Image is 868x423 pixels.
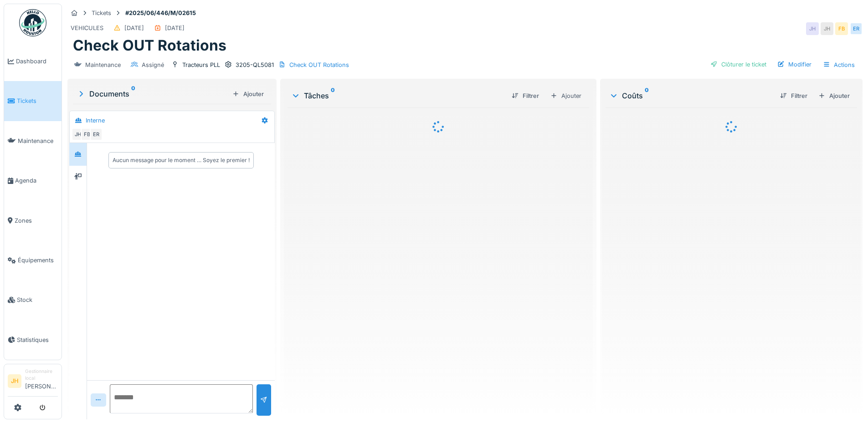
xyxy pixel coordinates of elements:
span: Zones [15,216,58,225]
div: Interne [86,116,105,125]
div: Tickets [92,9,111,17]
sup: 0 [331,90,335,101]
span: Statistiques [17,336,58,344]
div: ER [90,128,103,141]
div: Assigné [142,61,164,69]
div: [DATE] [124,24,144,32]
div: ER [850,22,863,35]
div: Documents [77,88,229,99]
div: Coûts [609,90,773,101]
div: JH [821,22,833,35]
div: Ajouter [229,88,267,100]
div: Clôturer le ticket [707,58,770,71]
a: Zones [4,201,62,240]
div: [DATE] [165,24,185,32]
div: VEHICULES [71,24,103,32]
div: Check OUT Rotations [289,61,349,69]
div: Ajouter [546,89,586,102]
a: JH Gestionnaire local[PERSON_NAME] [8,368,58,397]
span: Maintenance [18,137,58,145]
div: Actions [819,58,859,71]
li: [PERSON_NAME] [25,368,58,394]
a: Statistiques [4,320,62,360]
div: 3205-QL5081 [236,61,274,69]
span: Agenda [15,176,58,185]
div: JH [72,128,84,141]
div: Filtrer [508,90,543,102]
div: Tracteurs PLL [182,61,220,69]
a: Équipements [4,240,62,280]
div: Gestionnaire local [25,368,58,382]
sup: 0 [645,90,649,101]
div: Maintenance [85,61,121,69]
span: Équipements [18,256,58,265]
div: Ajouter [815,90,853,102]
div: FB [81,128,93,141]
a: Agenda [4,161,62,200]
a: Dashboard [4,41,62,81]
div: FB [835,22,848,35]
div: Modifier [774,58,815,71]
span: Tickets [17,97,58,105]
a: Maintenance [4,121,62,161]
h1: Check OUT Rotations [73,37,226,54]
img: Badge_color-CXgf-gQk.svg [19,9,46,36]
a: Tickets [4,81,62,121]
div: Filtrer [776,90,811,102]
div: Tâches [291,90,504,101]
div: Aucun message pour le moment … Soyez le premier ! [113,156,250,164]
div: JH [806,22,819,35]
span: Dashboard [16,57,58,66]
li: JH [8,374,21,388]
strong: #2025/06/446/M/02615 [122,9,200,17]
a: Stock [4,280,62,320]
sup: 0 [131,88,135,99]
span: Stock [17,296,58,304]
